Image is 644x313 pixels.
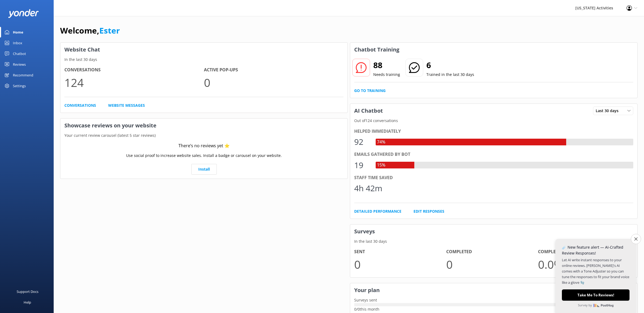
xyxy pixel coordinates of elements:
[354,135,370,148] div: 92
[354,208,401,214] a: Detailed Performance
[538,255,630,273] p: 0.0 %
[350,118,637,124] p: Out of 124 conversations
[354,248,446,255] h4: Sent
[538,248,630,255] h4: Completion Rate
[426,72,474,78] p: Trained in the last 30 days
[446,255,538,273] p: 0
[60,57,347,62] p: In the last 30 days
[354,159,370,172] div: 19
[64,73,204,91] p: 124
[350,104,387,118] h3: AI Chatbot
[204,67,343,73] h4: Active Pop-ups
[354,306,633,312] p: 0 / 0 this month
[108,102,145,108] a: Website Messages
[24,297,31,308] div: Help
[350,283,637,297] h3: Your plan
[426,59,474,72] h2: 6
[354,174,633,181] div: Staff time saved
[414,208,444,214] a: Edit Responses
[376,162,387,169] div: 15%
[60,132,347,138] p: Your current review carousel (latest 5 star reviews)
[191,164,217,175] a: Install
[354,182,382,195] div: 4h 42m
[17,286,38,297] div: Support Docs
[350,224,637,238] h3: Surveys
[99,25,120,36] a: Ester
[354,151,633,158] div: Emails gathered by bot
[596,108,622,114] span: Last 30 days
[13,80,26,91] div: Settings
[354,88,386,94] a: Go to Training
[446,248,538,255] h4: Completed
[13,48,26,59] div: Chatbot
[354,255,446,273] p: 0
[60,119,347,132] h3: Showcase reviews on your website
[350,297,381,303] p: Surveys sent
[376,139,387,146] div: 74%
[13,27,23,38] div: Home
[204,73,343,91] p: 0
[373,72,400,78] p: Needs training
[350,43,403,57] h3: Chatbot Training
[13,59,26,70] div: Reviews
[354,128,633,135] div: Helped immediately
[13,70,33,80] div: Recommend
[373,59,400,72] h2: 88
[60,43,347,57] h3: Website Chat
[126,153,282,159] p: Use social proof to increase website sales. Install a badge or carousel on your website.
[350,238,637,244] p: In the last 30 days
[64,102,96,108] a: Conversations
[60,24,120,37] h1: Welcome,
[64,67,204,73] h4: Conversations
[13,38,22,48] div: Inbox
[8,9,39,18] img: yonder-white-logo.png
[178,142,230,149] div: There’s no reviews yet ⭐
